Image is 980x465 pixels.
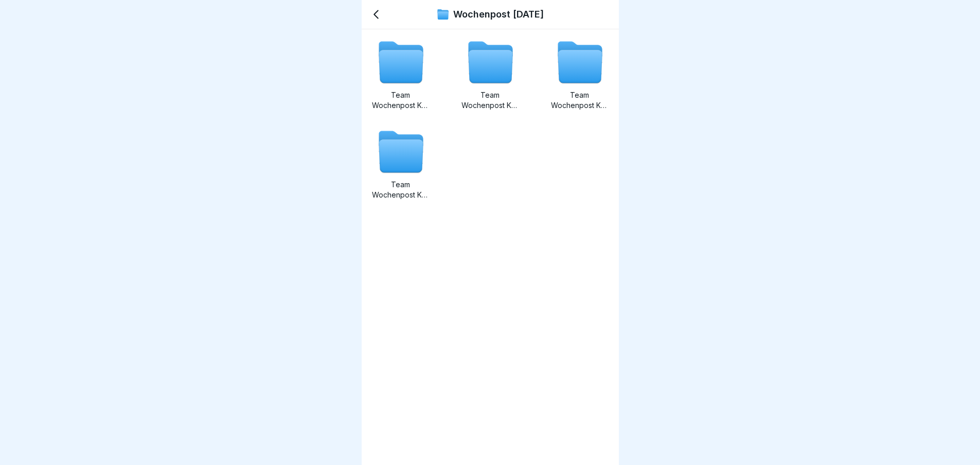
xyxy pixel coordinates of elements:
[370,90,432,111] p: Team Wochenpost KW 32
[459,90,521,111] p: Team Wochenpost KW 33
[459,38,521,111] a: Team Wochenpost KW 33
[549,38,611,111] a: Team Wochenpost KW 34
[370,38,432,111] a: Team Wochenpost KW 32
[549,90,611,111] p: Team Wochenpost KW 34
[370,127,432,200] a: Team Wochenpost KW 35
[453,9,544,20] p: Wochenpost [DATE]
[370,180,432,200] p: Team Wochenpost KW 35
